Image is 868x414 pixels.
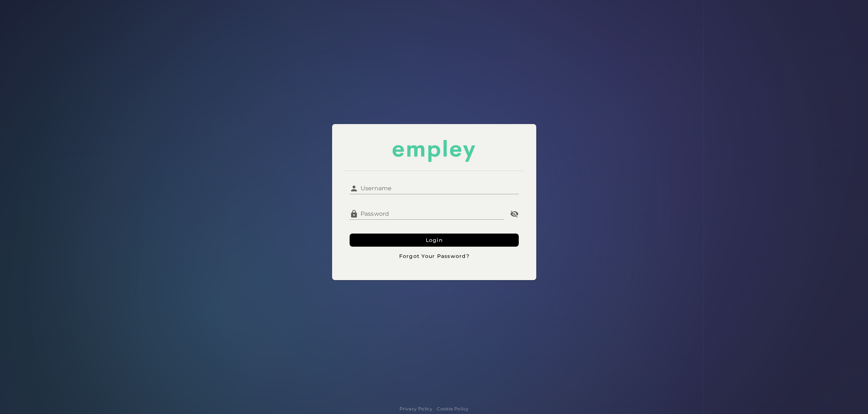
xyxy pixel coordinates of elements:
span: Login [425,237,443,243]
button: Login [350,234,519,247]
span: Forgot Your Password? [398,253,470,259]
i: Password appended action [510,210,519,218]
button: Forgot Your Password? [350,250,519,263]
a: Privacy Policy [400,405,433,413]
a: Cookie Policy [437,405,468,413]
